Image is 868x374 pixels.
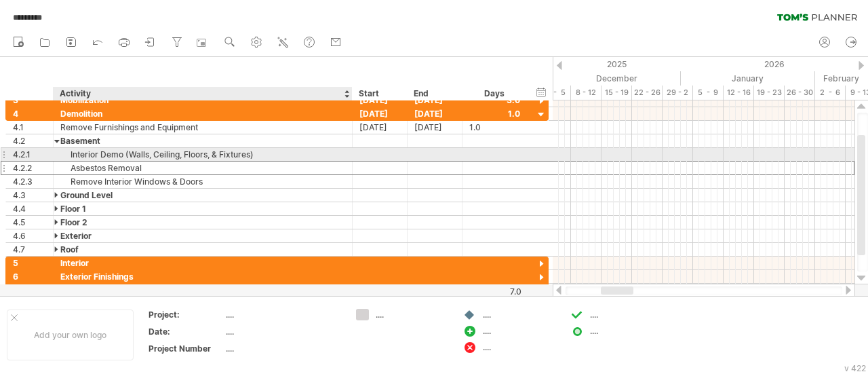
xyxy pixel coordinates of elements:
div: .... [483,325,557,337]
div: 4 [13,107,53,120]
div: Exterior Finishings [60,270,345,283]
div: Interior Demo (Walls, Ceiling, Floors, & Fixtures) [60,148,345,161]
div: 15 - 19 [601,86,632,100]
div: [DATE] [353,107,408,120]
div: [DATE] [408,107,462,120]
div: 7.0 [463,286,521,297]
div: .... [226,343,340,354]
div: .... [483,309,557,320]
div: Floor 2 [60,216,345,229]
div: 8 - 12 [571,86,601,100]
div: Days [462,87,526,100]
div: 2 - 6 [815,86,846,100]
div: .... [226,309,340,320]
div: [DATE] [408,121,462,134]
div: 5 - 9 [693,86,724,100]
div: [DATE] [353,121,408,134]
div: Project Number [149,343,223,354]
div: Project: [149,309,223,320]
div: .... [590,325,664,337]
div: 4.2.3 [13,175,53,188]
div: v 422 [844,363,866,373]
div: Add your own logo [7,310,134,360]
div: 29 - 2 [663,86,693,100]
div: Asbestos Removal [60,162,345,174]
div: 4.3 [13,189,53,202]
div: 4.4 [13,202,53,215]
div: Demolition [60,107,345,120]
div: Start [359,87,399,100]
div: End [414,87,454,100]
div: .... [376,309,450,320]
div: .... [590,309,664,320]
div: 4.7 [13,243,53,256]
div: .... [483,341,557,353]
div: Floor 1 [60,202,345,215]
div: Roof [60,243,345,256]
div: December 2025 [540,71,681,86]
div: Remove Interior Windows & Doors [60,175,345,188]
div: .... [226,326,340,337]
div: 4.6 [13,229,53,242]
div: Site Work [60,284,345,297]
div: Date: [149,326,223,337]
div: 1 - 5 [540,86,571,100]
div: 26 - 30 [785,86,815,100]
div: January 2026 [681,71,815,86]
div: Remove Furnishings and Equipment [60,121,345,134]
div: 1.0 [469,121,520,134]
div: 6 [13,270,53,283]
div: 4.2.2 [13,162,53,174]
div: 12 - 16 [724,86,754,100]
div: Activity [60,87,344,100]
div: 4.5 [13,216,53,229]
div: 4.2.1 [13,148,53,161]
div: 7 [13,284,53,297]
div: Ground Level [60,189,345,202]
div: Exterior [60,229,345,242]
div: 4.2 [13,134,53,147]
div: 22 - 26 [632,86,663,100]
div: Interior [60,257,345,269]
div: 5 [13,257,53,269]
div: 19 - 23 [754,86,785,100]
div: 4.1 [13,121,53,134]
div: Basement [60,134,345,147]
